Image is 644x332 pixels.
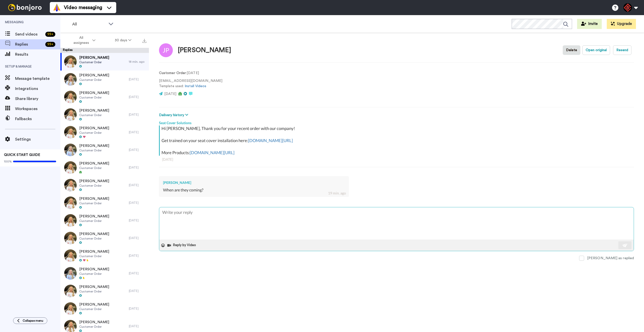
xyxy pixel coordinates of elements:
[6,4,44,11] img: bj-logo-header-white.svg
[60,247,149,264] a: [PERSON_NAME]Customer Order[DATE]
[159,118,634,125] div: Seat Cover Solutions
[129,77,146,81] div: [DATE]
[60,141,149,159] a: [PERSON_NAME]Customer Order[DATE]
[79,237,109,241] span: Customer Order
[79,201,109,205] span: Customer Order
[79,320,109,325] span: [PERSON_NAME]
[79,231,109,237] span: [PERSON_NAME]
[79,214,109,219] span: [PERSON_NAME]
[129,236,146,240] div: [DATE]
[64,108,77,121] img: b54035e2-4d99-4c48-b1d6-28864ee44743-thumb.jpg
[129,218,146,222] div: [DATE]
[15,136,60,142] span: Settings
[162,157,631,162] div: [DATE]
[64,4,102,11] span: Video messaging
[79,284,109,289] span: [PERSON_NAME]
[79,95,109,99] span: Customer Order
[79,55,109,60] span: [PERSON_NAME]
[79,254,109,258] span: Customer Order
[15,106,60,112] span: Workspaces
[162,125,633,156] div: Hi [PERSON_NAME], Thank you for your recent order with our company! Get trained on your seat cove...
[607,19,636,29] button: Upgrade
[577,19,602,29] button: Invite
[622,243,628,247] img: send-white.svg
[79,249,109,254] span: [PERSON_NAME]
[64,302,77,315] img: 62bcd009-1bee-4051-8405-fe6868544970-thumb.jpg
[79,108,109,113] span: [PERSON_NAME]
[159,71,222,76] p: : [DATE]
[163,180,345,185] div: [PERSON_NAME]
[129,271,146,275] div: [DATE]
[60,71,149,88] a: [PERSON_NAME]Customer Order[DATE]
[60,123,149,141] a: [PERSON_NAME]Customer Order[DATE]
[79,113,109,117] span: Customer Order
[142,39,146,43] img: export.svg
[64,249,77,262] img: df15f537-7590-4922-902a-a0f9944ab2ee-thumb.jpg
[129,324,146,328] div: [DATE]
[64,73,77,86] img: 9b378d04-2bb3-4839-8373-308b6e21f757-thumb.jpg
[582,45,610,55] button: Open original
[60,212,149,229] a: [PERSON_NAME]Customer Order[DATE]
[64,144,77,156] img: d54859e9-cf5f-46b9-bba1-5f0ae0fa1de1-thumb.jpg
[129,113,146,117] div: [DATE]
[60,300,149,317] a: [PERSON_NAME]Customer Order[DATE]
[64,91,77,103] img: 62401c04-7ad4-4ef9-b427-36f55b24b825-thumb.jpg
[613,45,631,55] button: Resend
[45,42,55,47] div: 99 +
[129,130,146,134] div: [DATE]
[13,317,47,324] button: Collapse menu
[79,307,109,311] span: Customer Order
[64,196,77,209] img: f0d36fcb-40ce-41f9-bc78-fb01478e433e-thumb.jpg
[79,302,109,307] span: [PERSON_NAME]
[64,267,77,280] img: 654933cc-dacb-4231-b564-02dfa2f0c855-thumb.jpg
[129,60,146,64] div: 18 min. ago
[60,53,149,71] a: [PERSON_NAME]Customer Order18 min. ago
[105,36,141,45] button: 30 days
[167,242,197,249] button: Reply by Video
[129,254,146,258] div: [DATE]
[79,272,109,276] span: Customer Order
[163,187,345,193] div: When are they coming?
[79,126,109,131] span: [PERSON_NAME]
[71,35,91,45] span: All assignees
[79,73,109,78] span: [PERSON_NAME]
[23,319,43,323] span: Collapse menu
[79,166,109,170] span: Customer Order
[15,76,60,82] span: Message template
[60,106,149,123] a: [PERSON_NAME]Customer Order[DATE]
[64,285,77,297] img: c98c6500-209e-42dd-af4f-334dd5cb3ea1-thumb.jpg
[15,31,43,37] span: Send videos
[79,196,109,201] span: [PERSON_NAME]
[60,88,149,106] a: [PERSON_NAME]Customer Order[DATE]
[79,289,109,293] span: Customer Order
[72,21,106,27] span: All
[64,214,77,227] img: 96e7cb33-0ad0-4b88-82f8-5b0011c9af66-thumb.jpg
[15,116,60,122] span: Fallbacks
[79,184,109,188] span: Customer Order
[60,194,149,212] a: [PERSON_NAME]Customer Order[DATE]
[129,148,146,152] div: [DATE]
[60,282,149,300] a: [PERSON_NAME]Customer Order[DATE]
[129,289,146,293] div: [DATE]
[15,86,60,92] span: Integrations
[60,176,149,194] a: [PERSON_NAME]Customer Order[DATE]
[185,84,206,88] a: Install Videos
[129,307,146,311] div: [DATE]
[178,47,231,54] div: [PERSON_NAME]
[328,191,346,196] div: 19 min. ago
[15,41,43,47] span: Replies
[159,71,186,75] strong: Customer Order
[141,37,148,44] button: Export all results that match these filters now.
[190,150,234,155] a: [DOMAIN_NAME][URL]
[64,126,77,139] img: 510d7485-7224-45f7-8d51-e209e135d2ea-thumb.jpg
[164,92,176,96] span: [DATE]
[79,219,109,223] span: Customer Order
[64,232,77,244] img: 57b2b76f-255b-4d0f-ab7a-9db47b412f13-thumb.jpg
[45,32,55,37] div: 99 +
[15,51,60,57] span: Results
[79,131,109,135] span: Customer Order
[79,161,109,166] span: [PERSON_NAME]
[159,43,173,57] img: Image of Julian Potra
[15,96,60,102] span: Share library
